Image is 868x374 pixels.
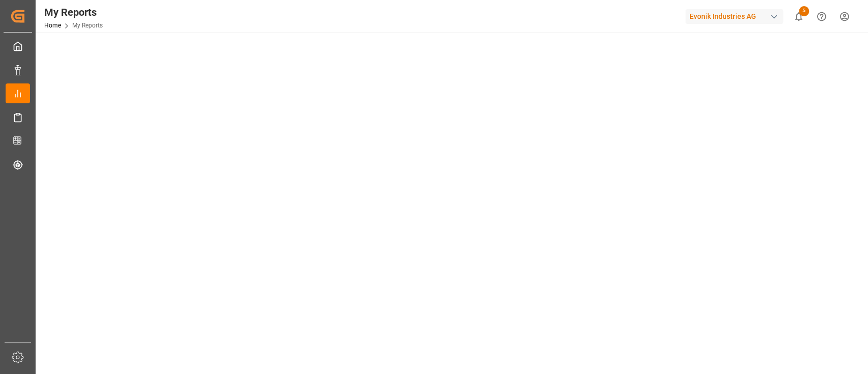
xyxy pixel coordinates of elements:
[810,5,833,28] button: Help Center
[44,5,103,20] div: My Reports
[799,6,809,16] span: 5
[787,5,810,28] button: show 5 new notifications
[44,22,61,29] a: Home
[685,9,783,24] div: Evonik Industries AG
[685,7,787,26] button: Evonik Industries AG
